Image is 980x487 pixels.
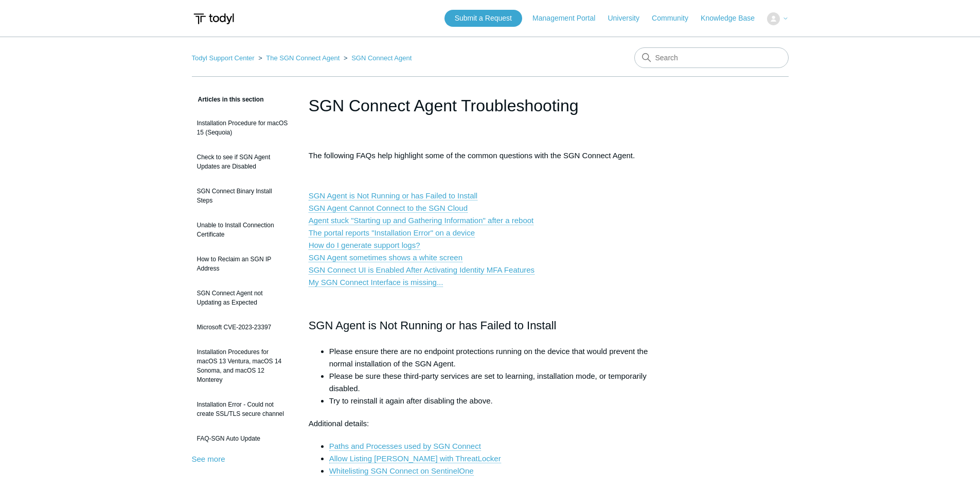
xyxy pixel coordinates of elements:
[634,47,789,68] input: Search
[192,429,293,448] a: FAQ-SGN Auto Update
[192,54,257,62] li: Todyl Support Center
[192,249,293,278] a: How to Reclaim an SGN IP Address
[192,342,293,390] a: Installation Procedures for macOS 13 Ventura, macOS 14 Sonoma, and macOS 12 Monterey
[309,241,420,250] a: How do I generate support logs?
[192,147,293,176] a: Check to see if SGN Agent Updates are Disabled
[309,191,478,200] a: SGN Agent is Not Running or has Failed to Install
[192,455,225,463] a: See more
[444,10,522,27] a: Submit a Request
[309,265,534,275] a: SGN Connect UI is Enabled After Activating Identity MFA Features
[192,113,293,142] a: Installation Procedure for macOS 15 (Sequoia)
[309,228,475,238] a: The portal reports "Installation Error" on a device
[701,13,765,24] a: Knowledge Base
[329,454,501,463] a: Allow Listing [PERSON_NAME] with ThreatLocker
[329,442,481,451] a: Paths and Processes used by SGN Connect
[309,216,534,225] a: Agent stuck "Starting up and Gathering Information" after a reboot
[329,370,672,395] li: Please be sure these third-party services are set to learning, installation mode, or temporarily ...
[256,54,342,62] li: The SGN Connect Agent
[532,13,605,24] a: Management Portal
[309,149,672,162] p: The following FAQs help highlight some of the common questions with the SGN Connect Agent.
[309,204,468,213] a: SGN Agent Cannot Connect to the SGN Cloud
[192,181,293,210] a: SGN Connect Binary Install Steps
[192,395,293,424] a: Installation Error - Could not create SSL/TLS secure channel
[192,283,293,312] a: SGN Connect Agent not Updating as Expected
[192,317,293,337] a: Microsoft CVE-2023-23397
[309,417,672,430] p: Additional details:
[266,54,340,62] a: The SGN Connect Agent
[309,253,462,262] a: SGN Agent sometimes shows a white screen
[192,9,236,28] img: Todyl Support Center Help Center home page
[351,54,412,62] a: SGN Connect Agent
[329,345,672,370] li: Please ensure there are no endpoint protections running on the device that would prevent the norm...
[329,466,474,476] a: Whitelisting SGN Connect on SentinelOne
[652,13,699,24] a: Community
[309,93,672,118] h1: SGN Connect Agent Troubleshooting
[309,278,443,287] a: My SGN Connect Interface is missing...
[192,215,293,244] a: Unable to Install Connection Certificate
[329,395,672,407] li: Try to reinstall it again after disabling the above.
[608,13,649,24] a: University
[309,316,672,334] h2: SGN Agent is Not Running or has Failed to Install
[192,96,264,103] span: Articles in this section
[192,54,255,62] a: Todyl Support Center
[342,54,412,62] li: SGN Connect Agent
